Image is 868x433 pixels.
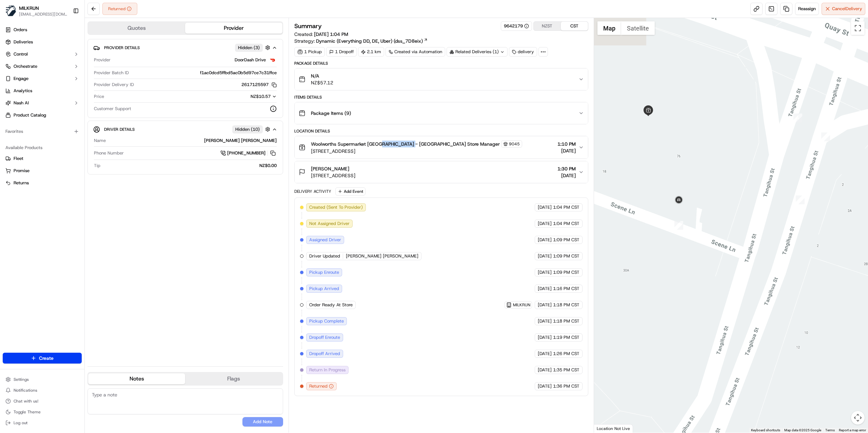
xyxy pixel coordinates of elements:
span: 1:09 PM CST [553,237,579,243]
a: Deliveries [3,37,82,47]
a: Fleet [5,156,79,162]
span: Provider Delivery ID [94,82,134,88]
span: Deliveries [14,39,33,45]
span: [DATE] [538,302,552,308]
span: [DATE] [538,237,552,243]
button: CancelDelivery [822,3,865,15]
a: Promise [5,168,79,174]
a: Created via Automation [386,47,445,57]
button: Hidden (3) [235,43,272,52]
a: Orders [3,24,82,35]
div: delivery [509,47,537,57]
span: [DATE] [538,286,552,292]
button: N/ANZ$57.12 [295,68,588,90]
span: Analytics [14,88,32,94]
div: Available Products [3,142,82,153]
span: Returns [14,180,29,186]
span: [DATE] [538,204,552,210]
span: Order Ready At Store [309,302,353,308]
span: 1:04 PM CST [553,204,579,210]
button: Log out [3,418,82,428]
span: Cancel Delivery [832,6,862,12]
span: Dropoff Arrived [309,351,340,357]
button: NZ$10.57 [217,94,277,100]
span: DoorDash Drive [235,57,266,63]
span: 1:10 PM [557,141,576,147]
span: Provider [94,57,111,63]
span: 1:18 PM CST [553,318,579,324]
span: [DATE] [538,318,552,324]
span: Hidden ( 3 ) [238,45,260,51]
button: Quotes [88,23,185,34]
span: [PHONE_NUMBER] [227,150,265,156]
span: Price [94,94,104,100]
button: Promise [3,165,82,176]
span: [DATE] [538,269,552,275]
span: Dynamic (Everything DD, DE, Uber) (dss_7D8eix) [316,38,423,44]
span: Name [94,138,106,144]
span: [DATE] [538,253,552,259]
span: 1:04 PM CST [553,221,579,227]
span: Created (Sent To Provider) [309,204,363,210]
div: [PERSON_NAME] [PERSON_NAME] [108,138,277,144]
span: Orchestrate [14,63,37,69]
span: 1:09 PM CST [553,253,579,259]
div: Related Deliveries (1) [447,47,508,57]
span: Engage [14,76,28,82]
a: Product Catalog [3,110,82,121]
span: [STREET_ADDRESS] [311,172,355,179]
div: NZ$0.00 [103,163,277,169]
a: Terms (opens in new tab) [825,428,835,432]
span: Hidden ( 10 ) [235,126,260,132]
button: NZST [534,22,561,30]
span: Nash AI [14,100,29,106]
span: Product Catalog [14,112,46,118]
span: NZ$57.12 [311,79,333,86]
img: doordash_logo_v2.png [269,56,277,64]
a: Dynamic (Everything DD, DE, Uber) (dss_7D8eix) [316,38,428,44]
span: Orders [14,27,27,33]
span: 1:36 PM CST [553,383,579,389]
span: Pickup Enroute [309,269,339,275]
button: Fleet [3,153,82,164]
span: Pickup Complete [309,318,344,324]
span: [PERSON_NAME] [311,165,349,172]
span: Customer Support [94,106,131,112]
button: Returned [102,3,137,15]
h3: Summary [294,23,322,29]
button: Returns [3,178,82,188]
button: 9642179 [504,23,529,29]
button: Notifications [3,386,82,395]
span: Assigned Driver [309,237,341,243]
div: 1 Dropoff [326,47,357,57]
span: [STREET_ADDRESS] [311,148,522,154]
span: N/A [311,73,333,79]
button: Settings [3,375,82,384]
button: [EMAIL_ADDRESS][DOMAIN_NAME] [19,12,67,17]
span: Settings [14,377,29,382]
span: Provider Details [104,45,140,50]
span: Driver Details [104,127,135,132]
button: Show street map [597,21,621,35]
div: Items Details [294,95,588,100]
span: Woolworths Supermarket [GEOGRAPHIC_DATA] - [GEOGRAPHIC_DATA] Store Manager [311,141,500,147]
div: Strategy: [294,38,428,44]
div: Delivery Activity [294,189,331,194]
span: Control [14,51,28,57]
span: Created: [294,31,348,38]
div: 6 [793,114,802,122]
span: Log out [14,420,27,426]
span: Not Assigned Driver [309,221,350,227]
span: 1:19 PM CST [553,334,579,341]
button: MILKRUNMILKRUN[EMAIL_ADDRESS][DOMAIN_NAME] [3,3,70,19]
span: 1:16 PM CST [553,286,579,292]
span: [DATE] [538,351,552,357]
button: Orchestrate [3,61,82,72]
span: Package Items ( 9 ) [311,110,351,117]
span: Map data ©2025 Google [784,428,821,432]
div: 2.1 km [358,47,384,57]
button: Toggle Theme [3,407,82,417]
